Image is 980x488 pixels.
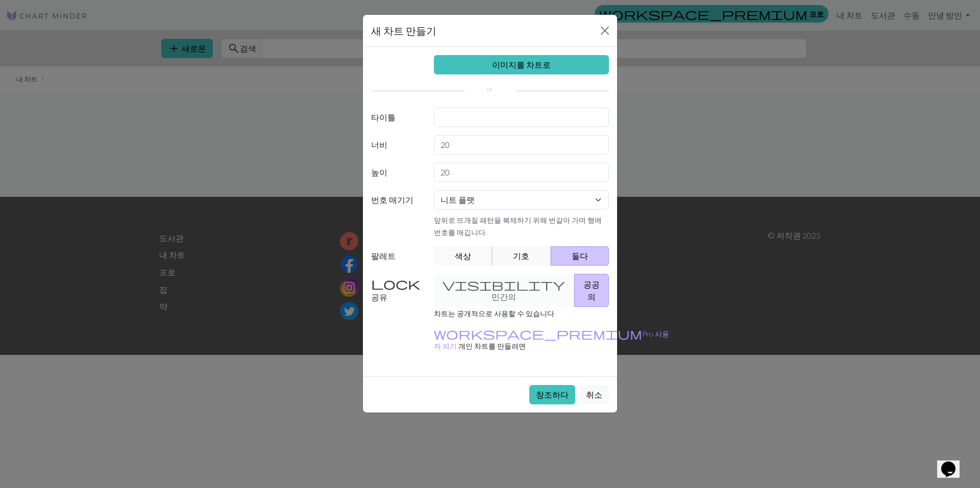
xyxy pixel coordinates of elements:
button: 창조하다 [529,385,575,404]
label: 공유 [365,274,428,307]
label: 높이 [365,163,428,182]
label: 번호 매기기 [365,190,428,238]
button: 공공의 [574,274,609,307]
button: 취소 [579,385,609,404]
a: 이미지를 차트로 [434,55,609,74]
font: 개인 차트를 만들려면 [458,342,526,350]
a: Pro 사용자 되기 [434,329,669,350]
button: 닫다 [597,22,613,39]
button: 기호 [492,246,551,266]
h5: 새 차트 만들기 [371,23,436,38]
button: 둘다 [551,246,609,266]
label: 타이틀 [365,108,428,127]
label: 팔레트 [365,246,428,266]
span: workspace_premium [434,326,642,341]
iframe: chat widget [937,447,970,478]
small: 차트는 공개적으로 사용할 수 있습니다 [434,309,554,318]
small: 앞뒤로 뜨개질 패턴을 복제하기 위해 번갈아 가며 행에 번호를 매깁니다. [434,216,602,237]
label: 너비 [365,135,428,155]
button: 색상 [434,246,493,266]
